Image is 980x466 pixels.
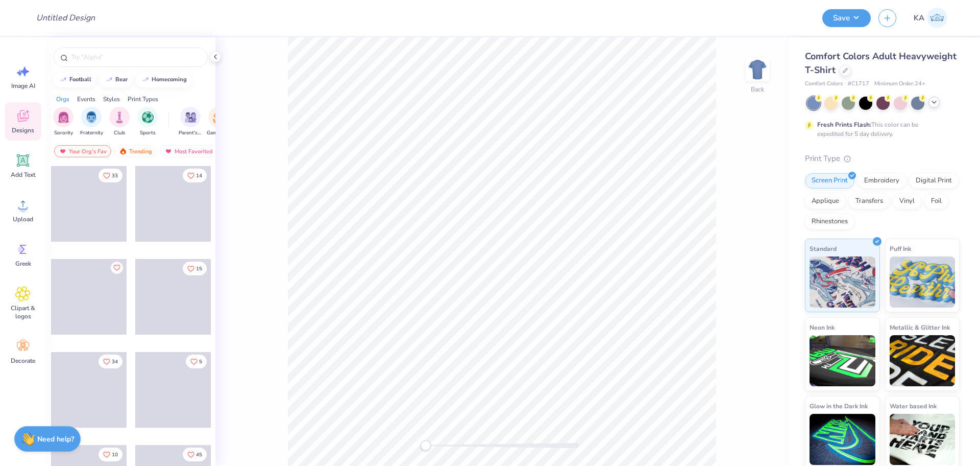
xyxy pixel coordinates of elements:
[805,173,854,189] div: Screen Print
[54,129,73,137] span: Sorority
[924,194,948,209] div: Foil
[58,111,69,123] img: Sorority Image
[822,9,871,27] button: Save
[137,107,158,137] button: filter button
[805,214,854,229] div: Rhinestones
[196,266,202,271] span: 15
[810,243,837,254] span: Standard
[805,153,960,165] div: Print Type
[817,121,871,129] strong: Fresh Prints Flash:
[164,148,173,155] img: most_fav.gif
[179,107,202,137] button: filter button
[160,145,217,157] div: Most Favorited
[183,169,207,182] button: Like
[874,80,925,88] span: Minimum Order: 24 +
[128,95,158,104] div: Print Types
[112,173,118,178] span: 33
[80,107,103,137] button: filter button
[213,111,225,123] img: Game Day Image
[109,107,130,137] div: filter for Club
[59,148,67,155] img: most_fav.gif
[890,243,911,254] span: Puff Ink
[421,440,431,451] div: Accessibility label
[111,262,123,274] button: Like
[142,111,154,123] img: Sports Image
[857,173,906,189] div: Embroidery
[69,77,91,82] div: football
[185,111,197,123] img: Parent's Weekend Image
[140,129,156,137] span: Sports
[11,171,35,179] span: Add Text
[112,452,118,457] span: 10
[207,107,230,137] div: filter for Game Day
[196,173,202,178] span: 14
[12,126,34,134] span: Designs
[77,95,95,104] div: Events
[54,145,111,157] div: Your Org's Fav
[152,77,187,82] div: homecoming
[70,52,201,62] input: Try "Alpha"
[207,129,230,137] span: Game Day
[914,12,924,24] span: KA
[810,257,875,308] img: Standard
[810,322,835,333] span: Neon Ink
[109,107,130,137] button: filter button
[810,335,875,386] img: Neon Ink
[105,77,113,83] img: trend_line.gif
[179,107,202,137] div: filter for Parent's Weekend
[186,355,207,368] button: Like
[196,452,202,457] span: 45
[114,145,157,157] div: Trending
[11,82,35,90] span: Image AI
[805,80,843,88] span: Comfort Colors
[80,107,103,137] div: filter for Fraternity
[909,173,959,189] div: Digital Print
[13,215,33,223] span: Upload
[849,194,890,209] div: Transfers
[86,111,97,123] img: Fraternity Image
[747,59,768,80] img: Back
[99,355,122,368] button: Like
[103,95,120,104] div: Styles
[137,107,158,137] div: filter for Sports
[927,8,947,28] img: Kate Agsalon
[136,72,191,87] button: homecoming
[114,111,125,123] img: Club Image
[28,8,103,28] input: Untitled Design
[11,357,35,365] span: Decorate
[119,148,127,155] img: trending.gif
[99,448,122,461] button: Like
[15,260,31,268] span: Greek
[810,401,868,411] span: Glow in the Dark Ink
[817,120,943,138] div: This color can be expedited for 5 day delivery.
[141,77,150,83] img: trend_line.gif
[56,95,69,104] div: Orgs
[890,335,955,386] img: Metallic & Glitter Ink
[59,77,67,83] img: trend_line.gif
[890,401,937,411] span: Water based Ink
[805,194,846,209] div: Applique
[199,359,202,364] span: 5
[112,359,118,364] span: 34
[99,169,122,182] button: Like
[53,107,73,137] button: filter button
[54,72,96,87] button: football
[100,72,132,87] button: bear
[37,434,74,444] strong: Need help?
[53,107,73,137] div: filter for Sorority
[115,77,128,82] div: bear
[909,8,952,28] a: KA
[6,304,40,320] span: Clipart & logos
[810,414,875,465] img: Glow in the Dark Ink
[207,107,230,137] button: filter button
[179,129,202,137] span: Parent's Weekend
[183,262,207,275] button: Like
[751,85,764,94] div: Back
[805,50,957,76] span: Comfort Colors Adult Heavyweight T-Shirt
[114,129,125,137] span: Club
[890,414,955,465] img: Water based Ink
[890,257,955,308] img: Puff Ink
[80,129,103,137] span: Fraternity
[893,194,921,209] div: Vinyl
[183,448,207,461] button: Like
